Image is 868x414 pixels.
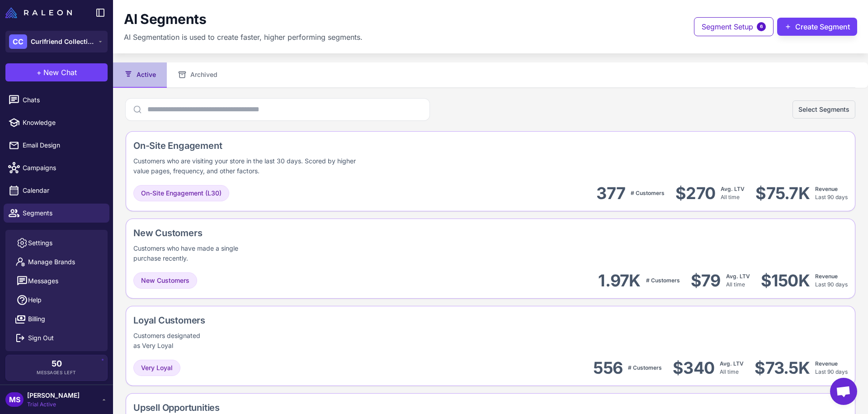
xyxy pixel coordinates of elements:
[755,358,810,378] div: $73.5K
[5,7,75,18] a: Raleon Logo
[27,400,80,409] span: Trial Active
[9,34,27,49] div: CC
[28,257,75,267] span: Manage Brands
[141,188,222,198] span: On-Site Engagement (L30)
[815,360,838,367] span: Revenue
[23,118,102,128] span: Knowledge
[113,62,167,88] button: Active
[726,273,750,280] span: Avg. LTV
[4,90,109,109] a: Chats
[721,186,745,192] span: Avg. LTV
[141,276,189,286] span: New Customers
[23,95,102,105] span: Chats
[27,390,80,400] span: [PERSON_NAME]
[28,314,45,324] span: Billing
[4,113,109,132] a: Knowledge
[720,360,744,367] span: Avg. LTV
[23,163,102,173] span: Campaigns
[28,276,58,286] span: Messages
[23,140,102,150] span: Email Design
[124,32,363,43] p: AI Segmentation is used to create faster, higher performing segments.
[28,238,52,248] span: Settings
[815,185,848,201] div: Last 90 days
[23,208,102,218] span: Segments
[31,37,94,47] span: Curlfriend Collective
[133,314,242,327] div: Loyal Customers
[37,67,42,78] span: +
[5,392,24,407] div: MS
[830,378,857,405] div: Open chat
[631,190,665,196] span: # Customers
[5,7,72,18] img: Raleon Logo
[4,136,109,155] a: Email Design
[141,363,173,373] span: Very Loyal
[9,290,104,309] a: Help
[5,63,108,81] button: +New Chat
[28,333,54,343] span: Sign Out
[28,295,42,305] span: Help
[646,277,680,284] span: # Customers
[720,360,744,376] div: All time
[593,358,623,378] div: 556
[815,186,838,192] span: Revenue
[9,271,104,290] button: Messages
[815,360,848,376] div: Last 90 days
[777,18,857,36] button: Create Segment
[4,226,109,245] a: Analytics
[133,139,484,152] div: On-Site Engagement
[133,226,295,240] div: New Customers
[694,17,774,36] button: Segment Setup6
[815,272,848,289] div: Last 90 days
[167,62,228,88] button: Archived
[755,183,810,204] div: $75.7K
[133,243,241,263] div: Customers who have made a single purchase recently.
[43,67,77,78] span: New Chat
[596,183,625,204] div: 377
[4,181,109,200] a: Calendar
[9,328,104,347] button: Sign Out
[673,358,714,378] div: $340
[721,185,745,201] div: All time
[37,369,76,376] span: Messages Left
[702,21,753,32] span: Segment Setup
[124,11,207,28] h1: AI Segments
[4,204,109,223] a: Segments
[675,183,715,204] div: $270
[133,156,367,176] div: Customers who are visiting your store in the last 30 days. Scored by higher value pages, frequenc...
[761,271,810,291] div: $150K
[815,273,838,280] span: Revenue
[598,271,640,291] div: 1.97K
[133,331,206,351] div: Customers designated as Very Loyal
[5,31,108,52] button: CCCurlfriend Collective
[628,364,662,371] span: # Customers
[52,360,62,368] span: 50
[757,22,766,31] span: 6
[4,158,109,177] a: Campaigns
[793,100,855,119] button: Select Segments
[726,272,750,289] div: All time
[691,271,721,291] div: $79
[23,186,102,195] span: Calendar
